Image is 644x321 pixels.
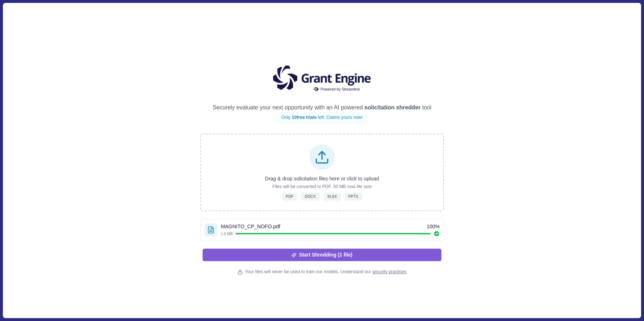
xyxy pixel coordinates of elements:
[203,249,442,261] button: Start Shredding (1 file)
[272,184,372,190] p: Files will be converted to PDF, 50 MB max file size
[292,115,317,120] span: 10 free trials
[268,63,376,93] img: Grantengine Logo
[372,269,407,274] a: security practices
[245,269,407,275] span: Your files will never be used to train our models. Understand our
[327,194,337,199] span: XLSX
[221,223,280,230] span: MAGNITO_CP_NOFO.pdf
[427,223,440,230] span: 100 %
[363,104,422,111] span: solicitation shredder
[348,194,358,199] span: PPTX
[276,112,368,124] div: Only left. Claims yours now!
[312,86,361,93] div: Powered by Streamline
[212,103,431,112] p: Securely evaluate your next opportunity with an AI powered tool
[286,194,293,199] span: PDF
[265,175,379,183] p: Drag & drop solicitation files here or click to upload
[305,194,315,199] span: DOCX
[221,231,233,236] span: 1.0 MB
[313,87,319,91] img: Powered by Streamline Logo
